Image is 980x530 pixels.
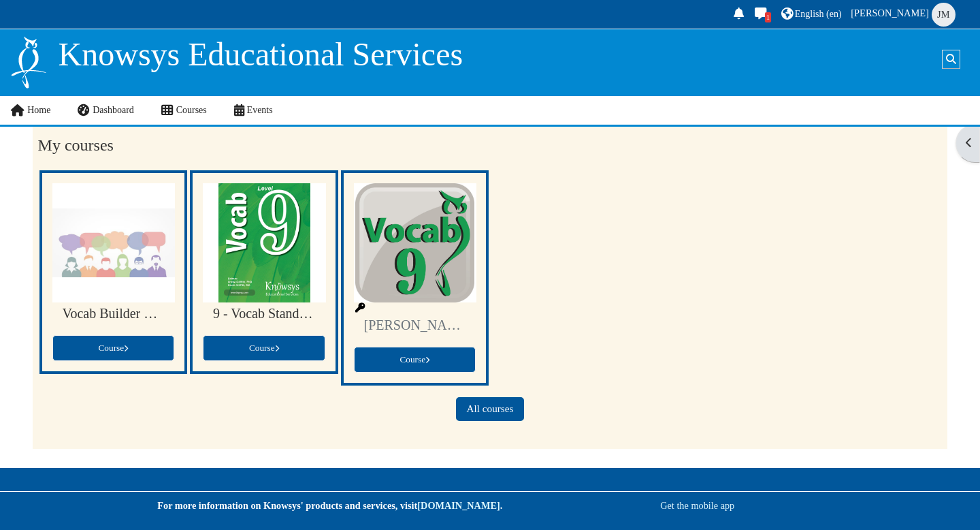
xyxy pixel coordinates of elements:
a: [PERSON_NAME] - Level 9 Online Vocab [364,317,465,333]
span: Course [99,343,129,353]
span: Courses [176,105,207,115]
a: Course [203,335,325,361]
a: 9 - Vocab Standard [213,306,314,322]
a: Get the mobile app [660,500,734,511]
p: Knowsys Educational Services [59,35,463,74]
a: [DOMAIN_NAME] [417,500,500,511]
span: Course [399,354,429,364]
img: Logo [10,35,48,90]
a: Course [354,347,476,373]
i: Toggle messaging drawer [753,7,768,19]
a: User menu [849,1,960,27]
a: Courses [148,96,220,125]
a: All courses [456,397,523,421]
a: Toggle messaging drawer There are 1 unread conversations [751,4,772,25]
div: There are 1 unread conversations [765,12,772,22]
strong: For more information on Knowsys' products and services, visit . [157,500,502,511]
span: Jennifer Minnix [932,3,955,27]
a: Course [52,335,174,361]
nav: Site links [10,96,286,125]
span: Home [27,105,50,115]
span: Dashboard [93,105,134,115]
span: English ‎(en)‎ [795,9,842,19]
span: [PERSON_NAME] [851,7,929,18]
div: Show notification window with no new notifications [730,4,749,25]
a: English ‎(en)‎ [779,4,844,25]
a: Events [220,96,287,125]
i: Self enrolment [354,303,366,313]
a: Vocab Builder Discussion Forum [63,306,164,322]
span: Events [247,105,273,115]
span: Course [249,343,279,353]
a: Dashboard [64,96,147,125]
h2: My courses [38,136,943,155]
